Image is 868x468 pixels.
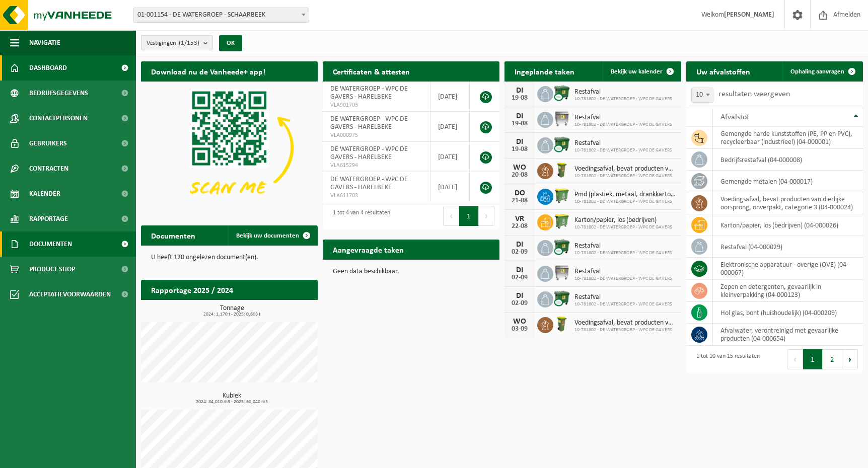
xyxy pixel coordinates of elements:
[574,88,672,96] span: Restafval
[510,292,530,300] div: DI
[151,254,308,261] p: U heeft 120 ongelezen document(en).
[574,173,676,179] span: 10-781802 - DE WATERGROEP - WPC DE GAVERS
[133,8,309,23] span: 01-001154 - DE WATERGROEP - SCHAARBEEK
[553,187,570,204] img: WB-0770-HPE-GN-50
[713,149,863,171] td: bedrijfsrestafval (04-000008)
[553,316,570,333] img: WB-0060-HPE-GN-50
[330,101,422,109] span: VLA901703
[141,280,243,299] h2: Rapportage 2025 / 2024
[29,30,60,55] span: Navigatie
[574,224,672,230] span: 10-781802 - DE WATERGROEP - WPC DE GAVERS
[713,171,863,192] td: gemengde metalen (04-000017)
[574,165,676,173] span: Voedingsafval, bevat producten van dierlijke oorsprong, onverpakt, categorie 3
[430,142,470,172] td: [DATE]
[574,268,672,276] span: Restafval
[574,114,672,122] span: Restafval
[29,181,60,206] span: Kalender
[720,113,749,121] span: Afvalstof
[823,349,842,369] button: 2
[510,172,530,179] div: 20-08
[713,258,863,280] td: elektronische apparatuur - overige (OVE) (04-000067)
[510,249,530,256] div: 02-09
[510,197,530,204] div: 21-08
[146,305,318,317] h3: Tonnage
[510,146,530,153] div: 19-08
[430,112,470,142] td: [DATE]
[713,280,863,302] td: zepen en detergenten, gevaarlijk in kleinverpakking (04-000123)
[574,122,672,128] span: 10-781802 - DE WATERGROEP - WPC DE GAVERS
[29,106,88,131] span: Contactpersonen
[146,400,318,405] span: 2024: 84,010 m3 - 2025: 60,040 m3
[574,242,672,250] span: Restafval
[574,191,676,199] span: Pmd (plastiek, metaal, drankkartons) (bedrijven)
[510,112,530,120] div: DI
[790,68,844,75] span: Ophaling aanvragen
[141,225,205,245] h2: Documenten
[574,96,672,102] span: 10-781802 - DE WATERGROEP - WPC DE GAVERS
[603,61,680,82] a: Bekijk uw kalender
[574,301,672,307] span: 10-781802 - DE WATERGROEP - WPC DE GAVERS
[713,236,863,258] td: restafval (04-000029)
[510,318,530,326] div: WO
[243,299,317,320] a: Bekijk rapportage
[29,282,111,307] span: Acceptatievoorwaarden
[574,293,672,301] span: Restafval
[574,139,672,147] span: Restafval
[713,324,863,346] td: afvalwater, verontreinigd met gevaarlijke producten (04-000654)
[323,61,420,81] h2: Certificaten & attesten
[228,225,317,246] a: Bekijk uw documenten
[510,241,530,249] div: DI
[510,189,530,197] div: DO
[330,115,408,131] span: DE WATERGROEP - WPC DE GAVERS - HARELBEKE
[141,61,275,81] h2: Download nu de Vanheede+ app!
[713,192,863,214] td: voedingsafval, bevat producten van dierlijke oorsprong, onverpakt, categorie 3 (04-000024)
[574,147,672,153] span: 10-781802 - DE WATERGROEP - WPC DE GAVERS
[510,138,530,146] div: DI
[430,82,470,112] td: [DATE]
[782,61,862,82] a: Ophaling aanvragen
[510,87,530,95] div: DI
[459,206,479,226] button: 1
[330,131,422,139] span: VLA000975
[553,290,570,307] img: WB-1100-CU
[553,213,570,230] img: WB-0770-HPE-GN-51
[510,266,530,274] div: DI
[686,61,760,81] h2: Uw afvalstoffen
[692,88,713,102] span: 10
[510,300,530,307] div: 02-09
[236,232,299,239] span: Bekijk uw documenten
[146,393,318,405] h3: Kubiek
[713,214,863,236] td: karton/papier, los (bedrijven) (04-000026)
[510,215,530,223] div: VR
[141,35,213,50] button: Vestigingen(1/153)
[510,164,530,172] div: WO
[29,257,75,282] span: Product Shop
[29,156,68,181] span: Contracten
[333,268,489,275] p: Geen data beschikbaar.
[574,327,676,333] span: 10-781802 - DE WATERGROEP - WPC DE GAVERS
[430,172,470,202] td: [DATE]
[553,85,570,102] img: WB-1100-CU
[141,82,318,214] img: Download de VHEPlus App
[330,145,408,161] span: DE WATERGROEP - WPC DE GAVERS - HARELBEKE
[574,199,676,205] span: 10-781802 - DE WATERGROEP - WPC DE GAVERS
[510,120,530,127] div: 19-08
[574,216,672,224] span: Karton/papier, los (bedrijven)
[510,326,530,333] div: 03-09
[504,61,585,81] h2: Ingeplande taken
[713,127,863,149] td: gemengde harde kunststoffen (PE, PP en PVC), recycleerbaar (industrieel) (04-000001)
[29,206,68,231] span: Rapportage
[611,68,663,75] span: Bekijk uw kalender
[574,250,672,256] span: 10-781802 - DE WATERGROEP - WPC DE GAVERS
[443,206,459,226] button: Previous
[328,205,390,227] div: 1 tot 4 van 4 resultaten
[574,319,676,327] span: Voedingsafval, bevat producten van dierlijke oorsprong, onverpakt, categorie 3
[330,162,422,170] span: VLA615294
[691,348,760,370] div: 1 tot 10 van 15 resultaten
[323,240,414,259] h2: Aangevraagde taken
[330,192,422,200] span: VLA611703
[510,223,530,230] div: 22-08
[29,55,67,81] span: Dashboard
[691,88,713,103] span: 10
[29,231,72,257] span: Documenten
